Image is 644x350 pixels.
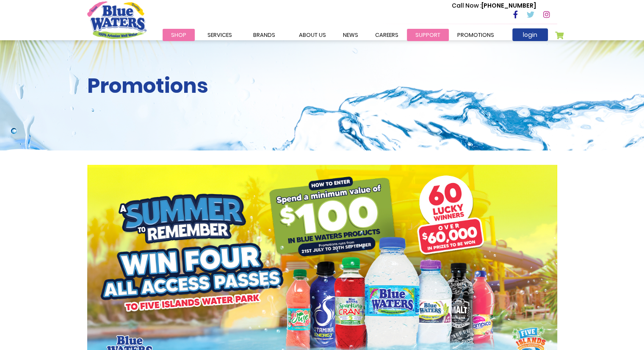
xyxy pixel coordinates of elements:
span: Call Now : [452,1,481,10]
a: careers [367,29,407,41]
span: Shop [171,31,186,39]
p: [PHONE_NUMBER] [452,1,536,10]
a: login [512,28,548,41]
span: Brands [253,31,275,39]
a: Promotions [449,29,503,41]
a: support [407,29,449,41]
h2: Promotions [87,74,557,98]
a: about us [290,29,334,41]
a: store logo [87,1,146,39]
span: Services [207,31,232,39]
a: News [334,29,367,41]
